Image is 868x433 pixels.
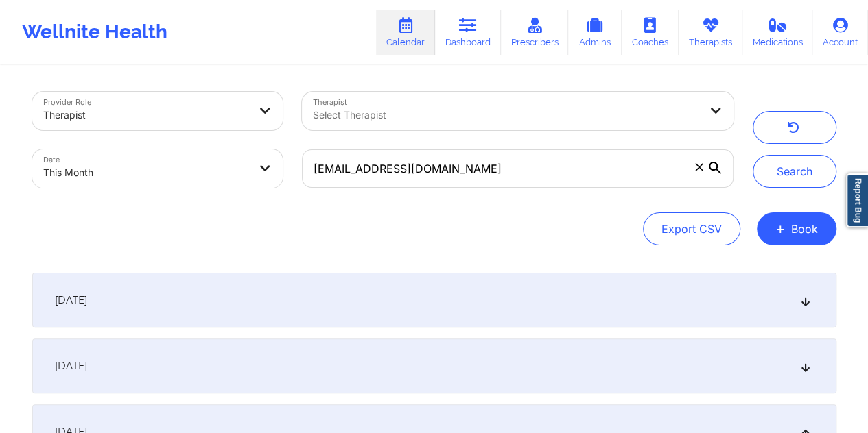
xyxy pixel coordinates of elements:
a: Calendar [376,10,435,55]
span: [DATE] [55,293,87,307]
div: Therapist [43,100,249,130]
button: Search [753,155,836,188]
a: Medications [742,10,813,55]
a: Prescribers [501,10,569,55]
input: Search Appointments [302,149,733,188]
span: + [775,225,786,232]
a: Coaches [622,10,679,55]
button: Export CSV [643,212,740,245]
a: Admins [568,10,622,55]
span: [DATE] [55,359,87,373]
a: Therapists [679,10,742,55]
a: Dashboard [435,10,501,55]
a: Report Bug [846,173,868,227]
button: +Book [757,212,836,245]
div: This Month [43,158,249,188]
a: Account [812,10,868,55]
